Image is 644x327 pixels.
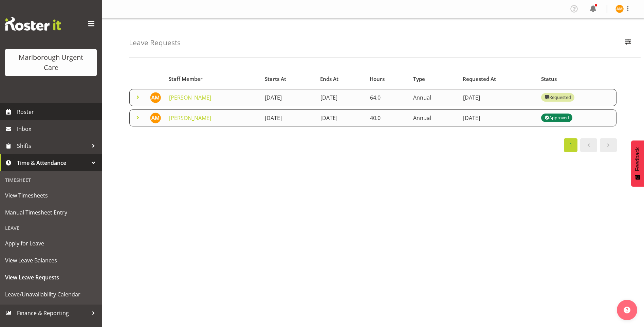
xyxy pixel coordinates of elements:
[5,190,97,201] span: View Timesheets
[150,113,161,123] img: alexandra-madigan11823.jpg
[545,114,569,122] div: Approved
[631,140,644,187] button: Feedback - Show survey
[463,75,496,83] span: Requested At
[169,75,203,83] span: Staff Member
[2,235,100,252] a: Apply for Leave
[615,5,624,13] img: alexandra-madigan11823.jpg
[265,75,286,83] span: Starts At
[17,107,98,117] span: Roster
[2,269,100,286] a: View Leave Requests
[409,109,459,126] td: Annual
[5,207,97,218] span: Manual Timesheet Entry
[5,238,97,248] span: Apply for Leave
[5,255,97,265] span: View Leave Balances
[316,109,366,126] td: [DATE]
[5,272,97,282] span: View Leave Requests
[2,221,100,235] div: Leave
[413,75,425,83] span: Type
[366,109,409,126] td: 40.0
[5,289,97,299] span: Leave/Unavailability Calendar
[624,307,630,313] img: help-xxl-2.png
[261,109,316,126] td: [DATE]
[12,52,90,73] div: Marlborough Urgent Care
[17,308,88,318] span: Finance & Reporting
[621,35,635,50] button: Filter Employees
[2,286,100,303] a: Leave/Unavailability Calendar
[459,89,537,106] td: [DATE]
[169,94,211,101] a: [PERSON_NAME]
[459,109,537,126] td: [DATE]
[320,75,338,83] span: Ends At
[2,252,100,269] a: View Leave Balances
[129,39,181,47] h4: Leave Requests
[370,75,385,83] span: Hours
[2,187,100,204] a: View Timesheets
[5,17,61,31] img: Rosterit website logo
[545,93,571,102] div: Requested
[169,114,211,122] a: [PERSON_NAME]
[2,204,100,221] a: Manual Timesheet Entry
[17,141,88,151] span: Shifts
[541,75,557,83] span: Status
[316,89,366,106] td: [DATE]
[366,89,409,106] td: 64.0
[409,89,459,106] td: Annual
[261,89,316,106] td: [DATE]
[17,124,98,134] span: Inbox
[2,173,100,187] div: Timesheet
[150,92,161,103] img: alexandra-madigan11823.jpg
[17,158,88,168] span: Time & Attendance
[634,147,641,171] span: Feedback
